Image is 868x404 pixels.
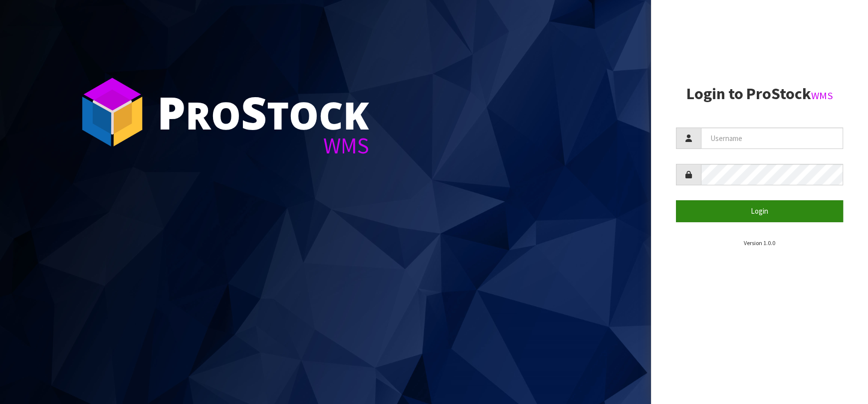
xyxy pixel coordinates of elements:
small: Version 1.0.0 [744,239,775,247]
span: P [157,82,186,142]
button: Login [676,200,843,222]
span: S [241,82,267,142]
small: WMS [811,89,833,102]
h2: Login to ProStock [676,85,843,103]
img: ProStock Cube [75,75,150,149]
div: ro tock [157,90,369,135]
input: Username [701,128,843,149]
div: WMS [157,135,369,157]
